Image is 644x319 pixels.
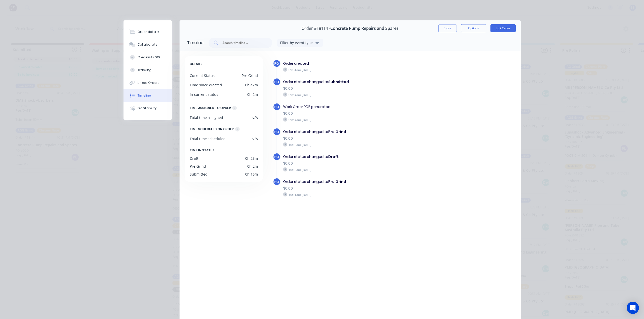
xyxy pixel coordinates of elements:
[330,26,399,31] span: Concrete Pump Repairs and Spares
[190,82,222,88] div: Time since created
[124,38,172,51] button: Collaborate
[283,104,433,110] div: Work Order PDF generated
[283,92,433,97] div: 09:54am [DATE]
[190,171,208,177] div: Submitted
[274,61,279,66] span: PO
[283,179,433,184] div: Order status changed to
[280,40,314,45] div: Filter by event type
[283,142,433,147] div: 10:10am [DATE]
[328,179,346,184] b: Pre Grind
[252,115,258,120] div: N/A
[190,92,218,97] div: In current status
[245,82,258,88] div: 0h 42m
[328,154,339,159] b: Draft
[190,105,231,111] div: TIME ASSIGNED TO ORDER
[190,126,234,132] div: TIME SCHEDULED ON ORDER
[461,24,486,32] button: Options
[283,154,433,159] div: Order status changed to
[283,86,433,91] div: $0.00
[124,51,172,64] button: Checklists 0/0
[245,171,258,177] div: 0h 16m
[274,179,279,184] span: PO
[190,156,198,161] div: Draft
[138,68,152,72] div: Tracking
[274,154,279,159] span: PO
[274,129,279,134] span: PO
[438,24,457,32] button: Close
[124,25,172,38] button: Order details
[138,106,157,111] div: Profitability
[138,93,151,98] div: Timeline
[187,40,203,46] div: Timeline
[283,167,433,172] div: 10:10am [DATE]
[283,68,433,72] div: 09:31am [DATE]
[283,161,433,166] div: $0.00
[283,61,433,66] div: Order created
[242,73,258,78] div: Pre Grind
[138,55,160,60] div: Checklists 0/0
[124,102,172,115] button: Profitability
[627,302,639,314] div: Open Intercom Messenger
[283,192,433,197] div: 10:11am [DATE]
[190,136,226,141] div: Total time scheduled
[190,115,223,120] div: Total time assigned
[274,79,279,84] span: PO
[328,129,346,134] b: Pre Grind
[328,79,349,84] b: Submitted
[138,81,159,85] div: Linked Orders
[222,40,264,45] input: Search timeline...
[138,42,158,47] div: Collaborate
[283,129,433,135] div: Order status changed to
[138,30,159,34] div: Order details
[283,111,433,116] div: $0.00
[247,92,258,97] div: 0h 2m
[283,117,433,122] div: 09:54am [DATE]
[190,164,206,169] div: Pre Grind
[283,136,433,141] div: $0.00
[190,148,214,153] span: TIME IN STATUS
[490,24,516,32] button: Edit Order
[124,64,172,76] button: Tracking
[124,89,172,102] button: Timeline
[274,104,279,109] span: PO
[245,156,258,161] div: 0h 23m
[247,164,258,169] div: 0h 2m
[190,73,215,78] div: Current Status
[302,26,330,31] span: Order #18114 -
[277,39,323,47] button: Filter by event type
[252,136,258,141] div: N/A
[190,61,202,67] span: DETAILS
[283,79,433,85] div: Order status changed to
[124,76,172,89] button: Linked Orders
[283,186,433,191] div: $0.00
